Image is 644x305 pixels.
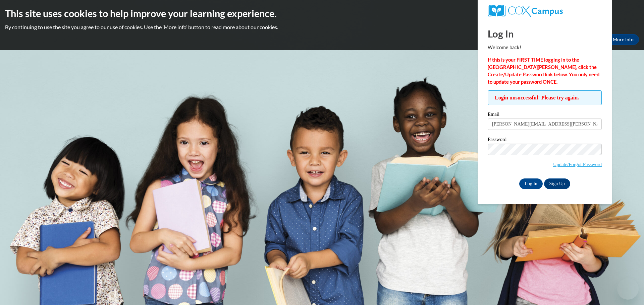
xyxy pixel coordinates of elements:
a: COX Campus [488,5,602,17]
span: Login unsuccessful! Please try again. [488,90,602,105]
a: Update/Forgot Password [553,162,602,167]
strong: If this is your FIRST TIME logging in to the [GEOGRAPHIC_DATA][PERSON_NAME], click the Create/Upd... [488,57,599,85]
p: By continuing to use the site you agree to our use of cookies. Use the ‘More info’ button to read... [5,23,639,31]
p: Welcome back! [488,44,602,51]
input: Log In [519,178,543,189]
h1: Log In [488,27,602,41]
h2: This site uses cookies to help improve your learning experience. [5,7,639,20]
iframe: Button to launch messaging window [617,278,639,300]
img: COX Campus [488,5,563,17]
a: Sign Up [544,178,570,189]
label: Password [488,137,602,144]
label: Email [488,112,602,119]
a: More Info [607,34,639,45]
